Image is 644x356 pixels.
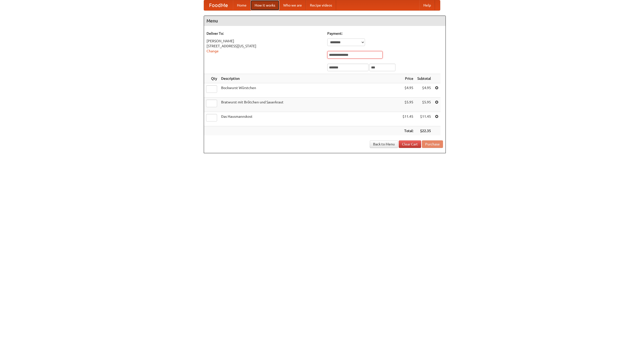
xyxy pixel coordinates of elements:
[400,126,415,136] th: Total:
[415,74,433,83] th: Subtotal
[207,44,322,49] div: [STREET_ADDRESS][US_STATE]
[207,49,219,53] a: Change
[207,38,322,44] div: [PERSON_NAME]
[415,126,433,136] th: $22.35
[204,16,446,26] h4: Menu
[400,98,415,112] td: $5.95
[422,140,443,148] button: Purchase
[415,112,433,126] td: $11.45
[219,74,400,83] th: Description
[251,0,279,10] a: How it works
[204,74,219,83] th: Qty
[419,0,435,10] a: Help
[400,83,415,98] td: $4.95
[370,140,398,148] a: Back to Menu
[279,0,306,10] a: Who we are
[327,31,443,36] h5: Payment:
[204,0,233,10] a: FoodMe
[415,98,433,112] td: $5.95
[400,112,415,126] td: $11.45
[219,112,400,126] td: Das Hausmannskost
[400,74,415,83] th: Price
[219,83,400,98] td: Bockwurst Würstchen
[306,0,336,10] a: Recipe videos
[233,0,251,10] a: Home
[207,31,322,36] h5: Deliver To:
[399,140,421,148] a: Clear Cart
[415,83,433,98] td: $4.95
[219,98,400,112] td: Bratwurst mit Brötchen und Sauerkraut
